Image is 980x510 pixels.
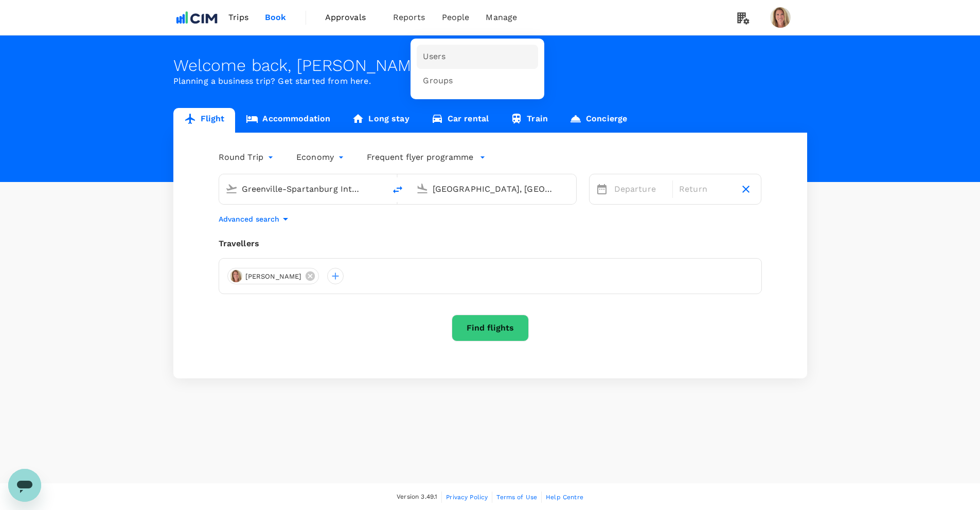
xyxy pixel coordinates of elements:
button: Advanced search [219,213,292,225]
p: Planning a business trip? Get started from here. [173,75,807,87]
p: Frequent flyer programme [367,151,473,163]
iframe: Button to launch messaging window [8,469,41,502]
div: Travellers [219,238,762,250]
a: Train [500,108,559,133]
div: Round Trip [219,149,276,166]
a: Groups [417,69,538,93]
img: Judith Penders [770,7,791,28]
span: Terms of Use [496,494,537,501]
a: Terms of Use [496,491,537,503]
a: Users [417,45,538,69]
span: People [442,11,470,24]
span: Book [265,11,287,24]
img: CIM ENVIRONMENTAL PTY LTD [173,6,221,29]
span: Approvals [325,11,377,24]
p: Advanced search [219,214,279,224]
div: [PERSON_NAME] [227,268,319,284]
a: Car rental [420,108,500,133]
span: Trips [228,11,248,24]
span: Version 3.49.1 [397,492,437,502]
button: Open [378,188,380,190]
span: Users [423,51,446,63]
span: Reports [393,11,425,24]
a: Accommodation [235,108,341,133]
button: Find flights [452,315,529,341]
a: Privacy Policy [446,491,488,503]
span: Privacy Policy [446,494,488,501]
a: Flight [173,108,236,133]
img: avatar-6789326106eb3.jpeg [230,270,242,282]
span: Manage [486,11,517,24]
input: Depart from [242,181,364,197]
p: Return [679,183,731,195]
a: Concierge [559,108,638,133]
button: Open [569,188,571,190]
a: Help Centre [546,491,583,503]
a: Long stay [341,108,420,133]
span: Groups [423,75,453,87]
div: Welcome back , [PERSON_NAME] . [173,56,807,75]
input: Going to [433,181,555,197]
button: delete [385,177,410,202]
p: Departure [614,183,666,195]
button: Frequent flyer programme [367,151,486,163]
span: Help Centre [546,494,583,501]
span: [PERSON_NAME] [239,271,308,282]
div: Economy [296,149,346,166]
